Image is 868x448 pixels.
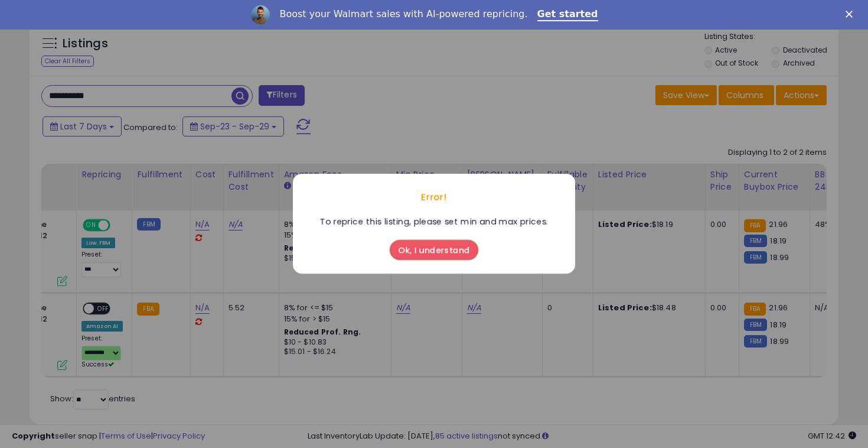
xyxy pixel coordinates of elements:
img: Profile image for Adrian [251,5,270,24]
div: Boost your Walmart sales with AI-powered repricing. [279,8,527,20]
div: Error! [293,180,575,215]
div: To reprice this listing, please set min and max prices. [314,215,554,228]
div: Close [846,11,857,18]
button: Ok, I understand [390,241,478,261]
a: Get started [537,8,598,21]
